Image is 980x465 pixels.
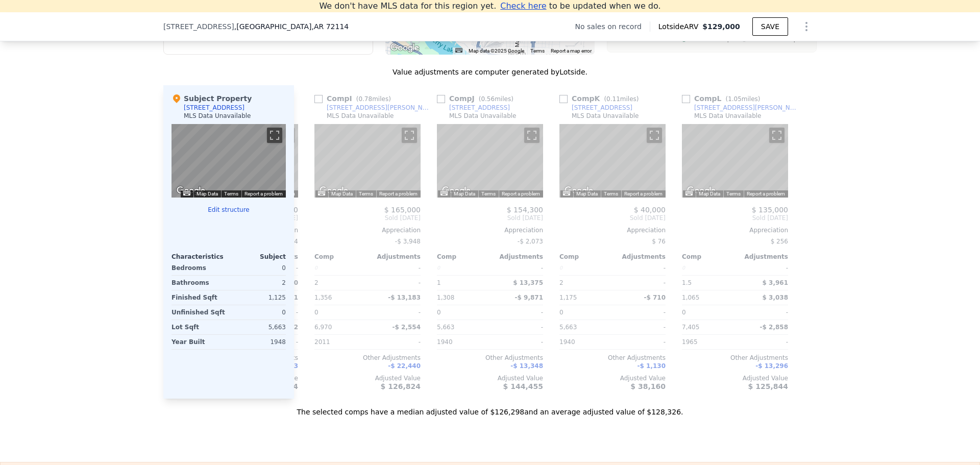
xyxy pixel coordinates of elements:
span: -$ 3,948 [395,238,421,245]
span: 1,356 [314,294,332,301]
div: 2011 [314,335,365,349]
div: Adjusted Value [559,374,666,382]
img: Google [684,184,718,198]
div: 1965 [682,335,733,349]
div: Appreciation [437,226,543,234]
div: Street View [682,124,788,198]
div: 0 [231,305,286,320]
div: Appreciation [682,226,788,234]
span: $ 38,160 [630,382,666,390]
button: SAVE [752,17,788,36]
div: 0 [682,261,733,275]
span: $ 165,000 [384,206,421,214]
span: Sold [DATE] [314,214,421,222]
span: 7,405 [682,324,699,331]
div: No sales on record [575,21,650,32]
div: 0 [437,261,488,275]
div: Comp K [559,93,643,104]
div: - [615,335,666,349]
a: Open this area in Google Maps (opens a new window) [562,184,596,198]
div: Comp [559,253,612,261]
a: Open this area in Google Maps (opens a new window) [317,184,351,198]
button: Toggle fullscreen view [402,128,417,143]
div: Other Adjustments [314,354,421,362]
div: Adjustments [490,253,543,261]
span: -$ 13,296 [755,362,788,370]
div: - [492,335,543,349]
div: Map [314,124,421,198]
a: Open this area in Google Maps (opens a new window) [439,184,473,198]
text: 72114 [653,36,669,43]
button: Keyboard shortcuts [183,191,190,195]
a: Terms (opens in new tab) [481,191,496,197]
img: Google [439,184,473,198]
div: 1940 [559,335,610,349]
div: - [737,305,788,320]
span: $ 144,455 [503,382,543,390]
img: Google [562,184,596,198]
text: Unselected Comp [752,36,797,43]
a: Terms (opens in new tab) [359,191,373,197]
div: 2 [314,276,365,290]
div: 0 [231,261,286,275]
span: -$ 2,554 [393,324,421,331]
span: -$ 2,858 [760,324,788,331]
div: - [370,335,421,349]
span: Lotside ARV [658,21,702,32]
div: Comp L [682,93,765,104]
div: Comp [437,253,490,261]
div: Street View [437,124,543,198]
div: Finished Sqft [171,290,227,305]
div: Adjustments [735,253,788,261]
div: Characteristics [171,253,229,261]
a: Report a map error [551,48,592,54]
div: [STREET_ADDRESS][PERSON_NAME] [327,104,433,112]
span: $129,000 [702,22,740,31]
span: Check here [500,1,546,11]
button: Toggle fullscreen view [267,128,282,143]
a: Open this area in Google Maps (opens a new window) [388,41,422,55]
a: Terms (opens in new tab) [726,191,741,197]
span: $ 3,961 [763,279,788,286]
div: Other Adjustments [682,354,788,362]
button: Keyboard shortcuts [563,191,570,195]
button: Map Data [576,190,598,198]
a: Report a problem [244,191,283,197]
div: The selected comps have a median adjusted value of $126,298 and an average adjusted value of $128... [163,399,817,417]
span: 5,663 [437,324,454,331]
div: MLS Data Unavailable [184,112,251,120]
button: Keyboard shortcuts [440,191,448,195]
span: $ 125,844 [748,382,788,390]
div: Adjustments [612,253,666,261]
text: Selected Comp [692,36,730,43]
div: Comp I [314,93,395,104]
div: - [370,276,421,290]
span: $ 3,038 [763,294,788,301]
a: [STREET_ADDRESS] [437,104,510,112]
div: [STREET_ADDRESS] [572,104,632,112]
div: Adjusted Value [314,374,421,382]
a: Report a problem [624,191,663,197]
div: 0 [314,261,365,275]
div: - [492,320,543,334]
span: $ 126,824 [381,382,421,390]
button: Toggle fullscreen view [647,128,662,143]
div: Map [171,124,286,198]
div: Appreciation [559,226,666,234]
button: Show Options [796,16,817,37]
button: Keyboard shortcuts [455,48,462,53]
div: Street View [559,124,666,198]
div: Map [559,124,666,198]
span: $ 256 [771,238,788,245]
span: , [GEOGRAPHIC_DATA] [234,21,349,32]
span: 0 [682,309,686,316]
span: 0 [437,309,441,316]
a: Report a problem [747,191,785,197]
img: Google [317,184,351,198]
span: -$ 710 [644,294,666,301]
span: 0.56 [481,95,495,103]
div: Adjusted Value [437,374,543,382]
div: 1 [437,276,488,290]
span: 0 [314,309,318,316]
a: Report a problem [502,191,540,197]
